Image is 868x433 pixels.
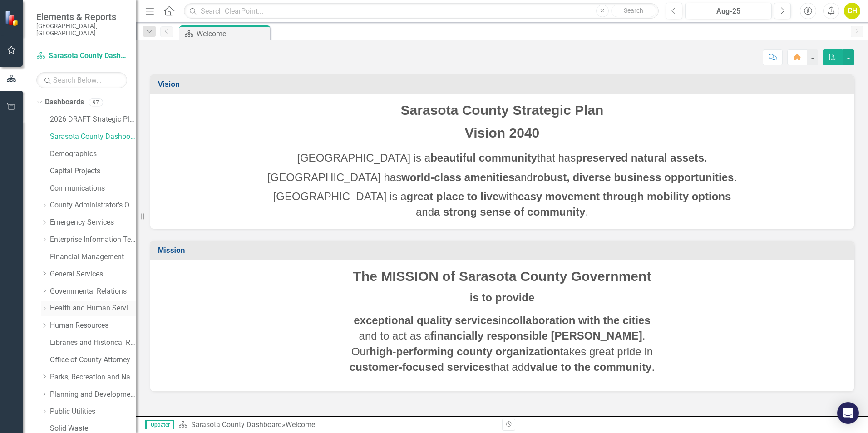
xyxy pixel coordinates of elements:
[430,330,642,342] strong: financially responsible [PERSON_NAME]
[273,190,731,218] span: [GEOGRAPHIC_DATA] is a with and .
[434,206,585,218] strong: a strong sense of community
[5,10,20,26] img: ClearPoint Strategy
[45,97,84,108] a: Dashboards
[354,314,498,326] strong: exceptional quality services
[158,80,849,89] h3: Vision
[36,72,127,88] input: Search Below...
[50,372,136,383] a: Parks, Recreation and Natural Resources
[685,3,772,19] button: Aug-25
[50,235,136,245] a: Enterprise Information Technology
[688,6,769,17] div: Aug-25
[50,183,136,194] a: Communications
[50,338,136,348] a: Libraries and Historical Resources
[624,7,643,14] span: Search
[837,402,859,424] div: Open Intercom Messenger
[50,320,136,331] a: Human Resources
[465,125,540,140] span: Vision 2040
[50,269,136,280] a: General Services
[470,291,535,304] strong: is to provide
[401,171,514,183] strong: world-class amenities
[50,217,136,228] a: Emergency Services
[50,389,136,400] a: Planning and Development Services
[370,345,560,358] strong: high-performing county organization
[518,190,731,202] strong: easy movement through mobility options
[50,200,136,211] a: County Administrator's Office
[50,252,136,262] a: Financial Management
[611,5,656,17] button: Search
[191,420,282,429] a: Sarasota County Dashboard
[184,3,659,19] input: Search ClearPoint...
[50,303,136,314] a: Health and Human Services
[89,98,103,106] div: 97
[297,152,707,164] span: [GEOGRAPHIC_DATA] is a that has
[50,149,136,159] a: Demographics
[353,269,651,284] span: The MISSION of Sarasota County Government
[50,355,136,365] a: Office of County Attorney
[158,246,849,255] h3: Mission
[36,11,127,22] span: Elements & Reports
[407,190,499,202] strong: great place to live
[350,361,491,373] strong: customer-focused services
[145,420,174,429] span: Updater
[267,171,737,183] span: [GEOGRAPHIC_DATA] has and .
[530,361,651,373] strong: value to the community
[178,420,495,430] div: »
[36,22,127,37] small: [GEOGRAPHIC_DATA], [GEOGRAPHIC_DATA]
[50,166,136,177] a: Capital Projects
[350,314,655,373] span: in and to act as a . Our takes great pride in that add .
[401,103,604,118] span: Sarasota County Strategic Plan
[507,314,651,326] strong: collaboration with the cities
[286,420,315,429] div: Welcome
[576,152,707,164] strong: preserved natural assets.
[430,152,537,164] strong: beautiful community
[50,114,136,125] a: 2026 DRAFT Strategic Plan
[50,407,136,417] a: Public Utilities
[50,286,136,297] a: Governmental Relations
[844,3,860,19] button: CH
[36,51,127,61] a: Sarasota County Dashboard
[197,28,268,39] div: Welcome
[533,171,734,183] strong: robust, diverse business opportunities
[50,132,136,142] a: Sarasota County Dashboard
